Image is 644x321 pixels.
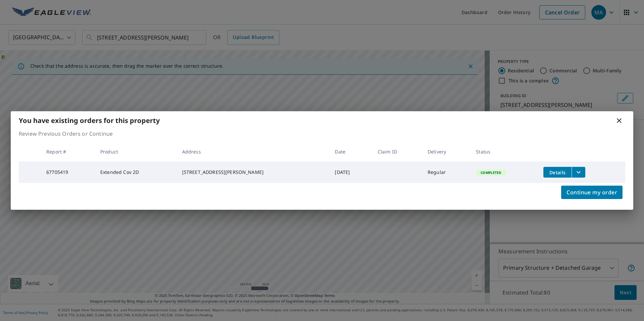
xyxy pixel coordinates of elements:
[182,169,324,176] div: [STREET_ADDRESS][PERSON_NAME]
[329,142,372,162] th: Date
[561,186,623,199] button: Continue my order
[471,142,538,162] th: Status
[19,116,160,125] b: You have existing orders for this property
[41,162,95,183] td: 67705419
[567,188,617,197] span: Continue my order
[543,167,572,178] button: detailsBtn-67705419
[95,162,177,183] td: Extended Cov 2D
[329,162,372,183] td: [DATE]
[177,142,330,162] th: Address
[572,167,585,178] button: filesDropdownBtn-67705419
[422,162,471,183] td: Regular
[372,142,422,162] th: Claim ID
[19,130,625,138] p: Review Previous Orders or Continue
[547,169,568,176] span: Details
[422,142,471,162] th: Delivery
[95,142,177,162] th: Product
[41,142,95,162] th: Report #
[477,170,505,175] span: Completed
